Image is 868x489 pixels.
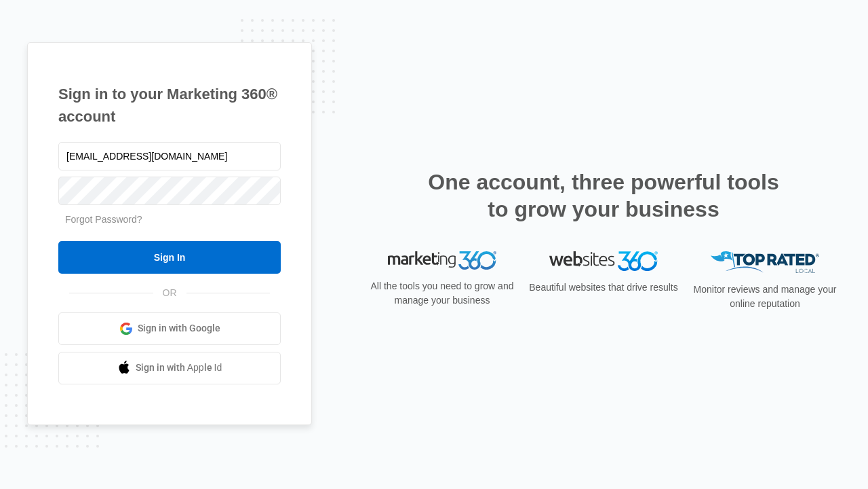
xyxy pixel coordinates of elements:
[549,251,658,271] img: Websites 360
[528,280,679,295] p: Beautiful websites that drive results
[58,352,281,384] a: Sign in with Apple Id
[136,361,222,375] span: Sign in with Apple Id
[58,241,281,274] input: Sign In
[58,142,281,170] input: Email
[366,279,518,308] p: All the tools you need to grow and manage your business
[689,283,841,311] p: Monitor reviews and manage your online reputation
[711,251,819,274] img: Top Rated Local
[65,214,142,225] a: Forgot Password?
[58,83,281,128] h1: Sign in to your Marketing 360® account
[424,168,783,223] h2: One account, three powerful tools to grow your business
[58,312,281,345] a: Sign in with Google
[153,286,186,300] span: OR
[388,251,496,270] img: Marketing 360
[138,321,220,336] span: Sign in with Google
